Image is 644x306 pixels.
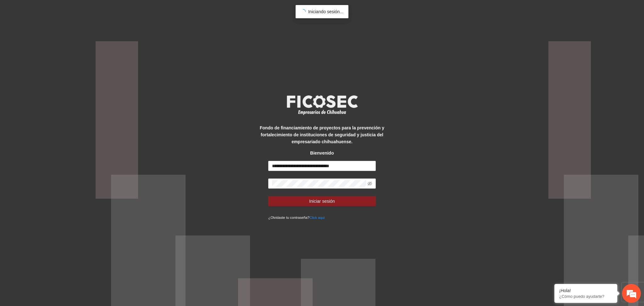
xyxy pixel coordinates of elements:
div: ¡Hola! [559,288,613,293]
small: ¿Olvidaste tu contraseña? [268,216,325,219]
a: Click aqui [309,216,325,219]
button: Iniciar sesión [268,196,375,206]
strong: Bienvenido [310,150,334,156]
span: Iniciar sesión [309,198,335,205]
p: ¿Cómo puedo ayudarte? [559,294,613,299]
img: logo [283,93,361,116]
span: eye-invisible [368,181,372,186]
span: loading [300,8,306,15]
strong: Fondo de financiamiento de proyectos para la prevención y fortalecimiento de instituciones de seg... [260,125,384,144]
span: Iniciando sesión... [308,9,343,14]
